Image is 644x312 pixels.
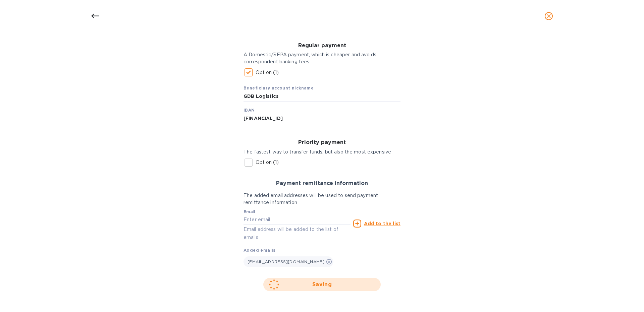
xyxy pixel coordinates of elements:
[256,159,279,166] p: Option (1)
[244,148,400,155] p: The fastest way to transfer funds, but also the most expensive
[244,51,400,65] p: A Domestic/SEPA payment, which is cheaper and avoids correspondent banking fees
[244,91,400,102] input: Beneficiary account nickname
[244,114,400,124] input: IBAN
[244,256,333,267] div: [EMAIL_ADDRESS][DOMAIN_NAME]
[244,210,255,214] label: Email
[244,139,400,146] h3: Priority payment
[244,215,351,225] input: Enter email
[244,180,400,187] h3: Payment remittance information
[244,43,400,49] h3: Regular payment
[256,69,279,76] p: Option (1)
[248,259,324,264] span: [EMAIL_ADDRESS][DOMAIN_NAME]
[244,85,314,90] b: Beneficiary account nickname
[244,248,276,253] b: Added emails
[541,8,557,24] button: close
[244,226,351,241] p: Email address will be added to the list of emails
[244,108,255,113] b: IBAN
[244,192,400,206] p: The added email addresses will be used to send payment remittance information.
[364,221,400,226] u: Add to the list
